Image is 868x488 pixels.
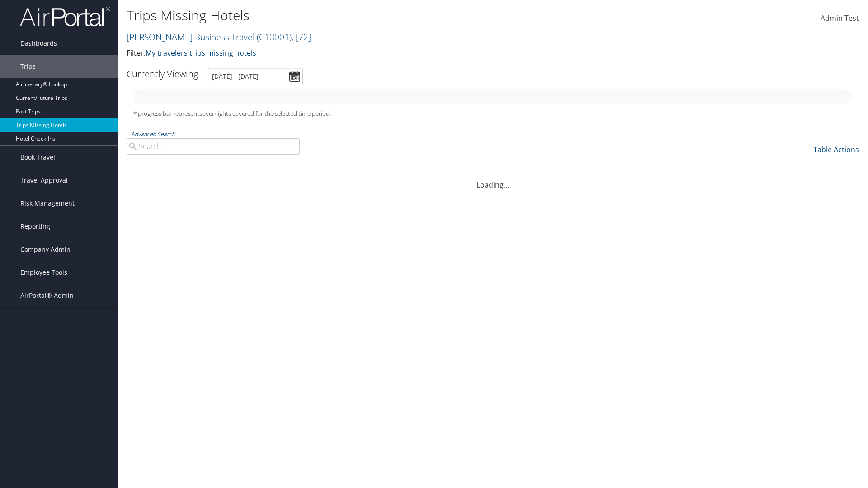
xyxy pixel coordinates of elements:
[127,68,198,80] h3: Currently Viewing
[127,169,859,190] div: Loading...
[127,31,311,43] a: [PERSON_NAME] Business Travel
[821,5,859,33] a: Admin Test
[133,109,852,118] h5: * progress bar represents overnights covered for the selected time period.
[20,169,68,192] span: Travel Approval
[20,6,110,27] img: airportal-logo.png
[127,138,300,155] input: Advanced Search
[257,31,292,43] span: ( C10001 )
[20,32,57,55] span: Dashboards
[20,284,74,307] span: AirPortal® Admin
[20,192,75,215] span: Risk Management
[20,261,67,284] span: Employee Tools
[20,238,71,261] span: Company Admin
[20,146,55,169] span: Book Travel
[146,48,256,58] a: My travelers trips missing hotels
[20,215,50,238] span: Reporting
[127,47,615,59] p: Filter:
[127,6,615,25] h1: Trips Missing Hotels
[292,31,311,43] span: , [ 72 ]
[20,55,36,78] span: Trips
[208,68,303,84] input: [DATE] - [DATE]
[821,13,859,23] span: Admin Test
[813,145,859,155] a: Table Actions
[131,130,175,138] a: Advanced Search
